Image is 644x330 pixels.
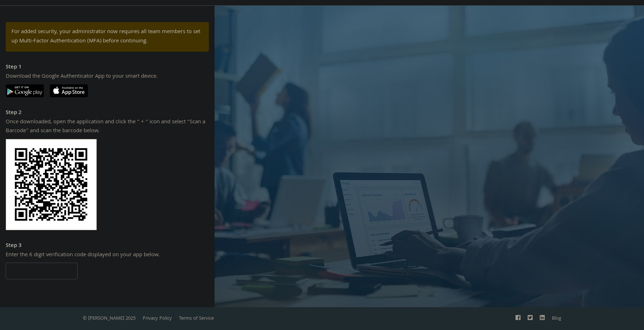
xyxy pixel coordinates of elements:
[179,315,214,323] a: Terms of Service
[11,28,203,46] div: For added security, your administrator now requires all team members to set up Multi-Factor Authe...
[6,108,22,118] strong: Step 2
[6,63,22,72] strong: Step 1
[6,118,209,136] div: Once downloaded, open the application and click the “ + “ icon and select “Scan a Barcode” and sc...
[6,251,209,260] div: Enter the 6 digit verification code displayed on your app below.
[552,315,561,323] a: Blog
[6,84,44,97] img: google-play.svg
[50,84,88,97] img: apple-app-store.svg
[6,241,22,251] strong: Step 3
[83,315,136,323] span: © [PERSON_NAME] 2025
[6,139,97,230] img: 8mCaSn65eGdAAAAABJRU5ErkJggg==
[6,72,209,82] div: Download the Google Authenticator App to your smart device.
[143,315,172,323] a: Privacy Policy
